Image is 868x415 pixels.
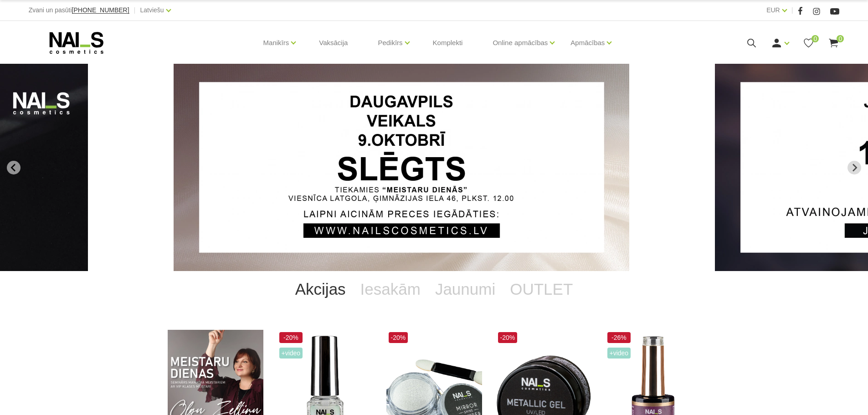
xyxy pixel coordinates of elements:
[803,37,814,49] a: 0
[607,332,631,343] span: -26%
[389,332,408,343] span: -20%
[29,5,129,16] div: Zvani un pasūti
[140,5,164,15] a: Latviešu
[279,332,303,343] span: -20%
[312,21,355,65] a: Vaksācija
[174,64,694,271] li: 1 of 13
[847,161,861,174] button: Next slide
[607,348,631,359] span: +Video
[279,348,303,359] span: +Video
[134,5,136,16] span: |
[426,21,470,65] a: Komplekti
[812,35,819,42] span: 0
[766,5,780,15] a: EUR
[378,25,402,61] a: Pedikīrs
[498,332,518,343] span: -20%
[493,25,548,61] a: Online apmācības
[72,7,129,14] a: [PHONE_NUMBER]
[7,161,21,174] button: Go to last slide
[263,25,289,61] a: Manikīrs
[353,271,428,307] a: Iesakām
[828,37,839,49] a: 0
[570,25,605,61] a: Apmācības
[791,5,793,16] span: |
[503,271,580,307] a: OUTLET
[428,271,503,307] a: Jaunumi
[837,35,844,42] span: 0
[288,271,353,307] a: Akcijas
